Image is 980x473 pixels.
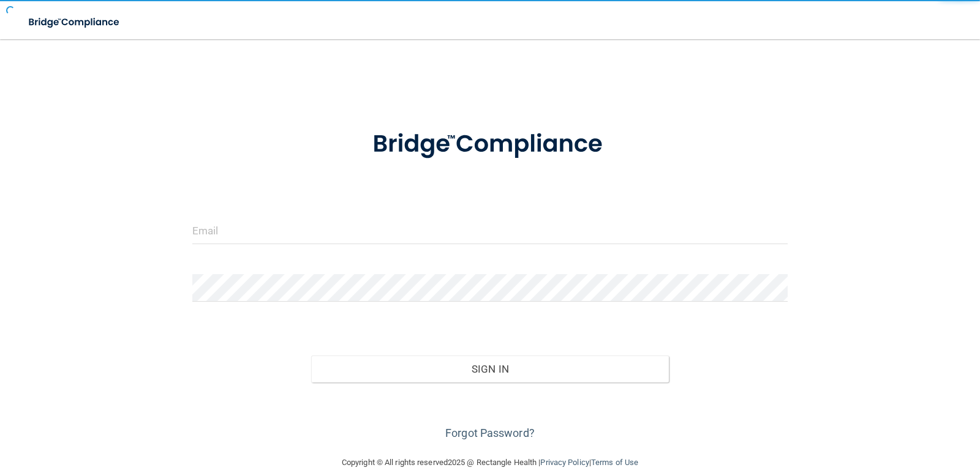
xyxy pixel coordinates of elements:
input: Email [192,217,788,244]
a: Terms of Use [591,458,638,467]
button: Sign In [311,356,669,382]
a: Forgot Password? [445,426,535,439]
img: bridge_compliance_login_screen.278c3ca4.svg [347,113,633,176]
a: Privacy Policy [540,458,589,467]
img: bridge_compliance_login_screen.278c3ca4.svg [18,10,131,35]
